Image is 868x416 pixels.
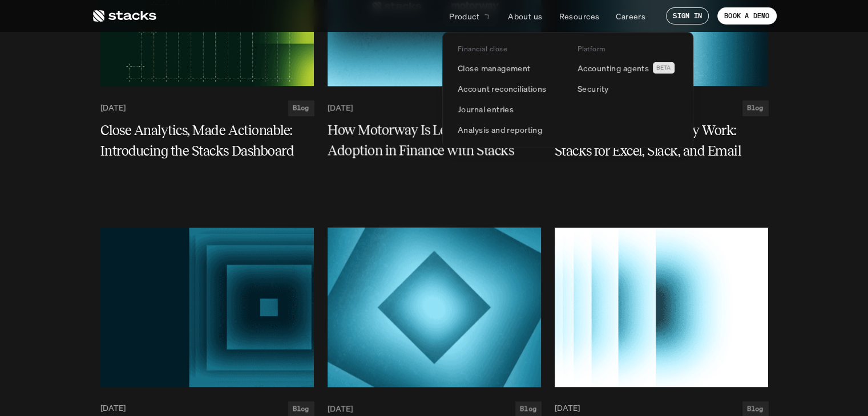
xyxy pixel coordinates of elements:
a: [DATE]Blog [555,401,768,416]
a: Journal entries [451,99,565,119]
p: [DATE] [328,103,353,113]
p: Accounting agents [578,62,649,74]
a: How Motorway Is Leading AI Adoption in Finance with Stacks [328,120,541,161]
p: [DATE] [328,403,353,413]
p: [DATE] [100,403,126,413]
a: Close Analytics, Made Actionable: Introducing the Stacks Dashboard [100,120,314,161]
p: Platform [578,45,605,53]
a: Privacy Policy [171,51,220,60]
a: Resources [552,6,606,26]
p: [DATE] [100,103,126,113]
h5: How Motorway Is Leading AI Adoption in Finance with Stacks [328,120,527,161]
p: SIGN IN [673,12,702,20]
h2: Blog [747,104,764,112]
a: [DATE]Blog [328,401,541,416]
a: BOOK A DEMO [717,7,777,25]
a: Accounting agentsBETA [571,58,685,78]
a: Account reconciliations [451,78,565,99]
p: Close management [458,62,531,74]
a: Analysis and reporting [451,119,565,140]
a: Careers [609,6,652,26]
a: [DATE]Customer story [328,100,541,115]
h2: Blog [747,405,764,413]
h2: Blog [293,104,309,112]
p: Product [449,10,479,22]
p: About us [508,10,542,22]
a: [DATE]Blog [100,401,314,416]
h2: BETA [656,64,671,71]
h2: Blog [293,405,309,413]
a: Security [571,78,685,99]
a: SIGN IN [666,7,709,25]
p: BOOK A DEMO [724,12,770,20]
p: Careers [616,10,645,22]
a: About us [501,6,549,26]
p: [DATE] [555,403,580,413]
a: [DATE]Blog [100,100,314,115]
h5: Close Analytics, Made Actionable: Introducing the Stacks Dashboard [100,120,300,161]
p: Journal entries [458,103,514,115]
p: Security [578,83,608,95]
a: Close management [451,58,565,78]
h2: Blog [520,405,536,413]
p: Resources [559,10,599,22]
p: Financial close [458,45,507,53]
p: Analysis and reporting [458,124,542,136]
p: Account reconciliations [458,83,547,95]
